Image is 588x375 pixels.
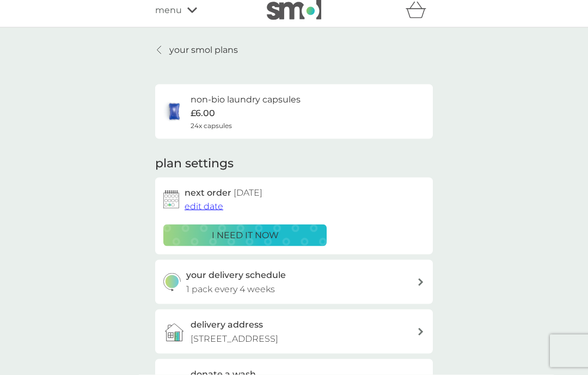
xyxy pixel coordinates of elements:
[155,310,433,354] a: delivery address[STREET_ADDRESS]
[191,106,215,120] p: £6.00
[191,120,232,131] span: 24x capsules
[186,282,275,297] p: 1 pack every 4 weeks
[212,228,279,243] p: i need it now
[185,201,223,211] span: edit date
[163,101,185,123] img: non-bio laundry capsules
[185,186,262,200] h2: next order
[169,43,238,57] p: your smol plans
[191,93,301,107] h6: non-bio laundry capsules
[191,332,278,346] p: [STREET_ADDRESS]
[186,268,286,282] h3: your delivery schedule
[185,199,223,214] button: edit date
[234,187,262,198] span: [DATE]
[155,3,182,17] span: menu
[155,260,433,304] button: your delivery schedule1 pack every 4 weeks
[191,318,263,332] h3: delivery address
[163,225,327,246] button: i need it now
[155,155,234,172] h2: plan settings
[155,43,238,57] a: your smol plans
